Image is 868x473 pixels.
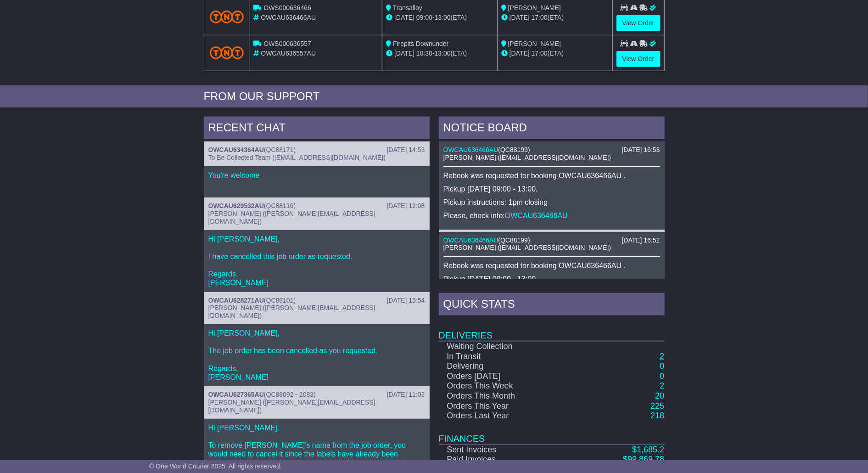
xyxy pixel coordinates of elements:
[208,202,425,210] div: ( )
[208,171,425,180] p: You're welcome
[532,50,548,57] span: 17:00
[208,391,264,398] a: OWCAU627365AU
[439,318,665,341] td: Deliveries
[386,297,425,304] div: [DATE] 15:54
[394,50,414,57] span: [DATE]
[632,445,664,454] a: $1,685.2
[439,352,576,362] td: In Transit
[261,14,316,21] span: OWCAU636466AU
[439,381,576,391] td: Orders This Week
[435,50,451,57] span: 13:00
[393,40,448,47] span: Firepits Downunder
[443,198,660,207] p: Pickup instructions: 1pm closing
[208,235,425,287] p: Hi [PERSON_NAME], I have cancelled this job order as requested. Regards, [PERSON_NAME]
[208,146,425,154] div: ( )
[210,11,244,23] img: TNT_Domestic.png
[149,462,282,470] span: © One World Courier 2025. All rights reserved.
[510,14,530,21] span: [DATE]
[508,4,561,11] span: [PERSON_NAME]
[386,391,425,399] div: [DATE] 11:03
[439,411,576,421] td: Orders Last Year
[660,372,664,381] a: 0
[443,185,660,193] p: Pickup [DATE] 09:00 - 13:00.
[208,146,264,153] a: OWCAU634364AU
[443,275,660,283] p: Pickup [DATE] 09:00 - 13:00.
[660,361,664,371] a: 0
[622,146,660,154] div: [DATE] 16:53
[210,46,244,59] img: TNT_Domestic.png
[660,381,664,390] a: 2
[208,297,425,304] div: ( )
[660,352,664,361] a: 2
[500,236,528,244] span: QC88199
[443,171,660,180] p: Rebook was requested for booking OWCAU636466AU .
[655,391,664,400] a: 20
[439,117,665,141] div: NOTICE BOARD
[439,445,576,455] td: Sent Invoices
[508,40,561,47] span: [PERSON_NAME]
[501,49,609,58] div: (ETA)
[263,4,311,11] span: OWS000636466
[208,154,386,161] span: To Be Collected Team ([EMAIL_ADDRESS][DOMAIN_NAME])
[386,49,493,58] div: - (ETA)
[616,15,661,31] a: View Order
[500,146,528,153] span: QC88199
[532,14,548,21] span: 17:00
[439,401,576,411] td: Orders This Year
[439,293,665,318] div: Quick Stats
[443,211,660,220] p: Please, check info:
[204,117,430,141] div: RECENT CHAT
[394,14,414,21] span: [DATE]
[616,51,661,67] a: View Order
[505,212,568,220] a: OWCAU636466AU
[435,14,451,21] span: 13:00
[266,391,314,398] span: QC88092 - 2083
[208,202,264,209] a: OWCAU629532AU
[204,90,665,103] div: FROM OUR SUPPORT
[443,236,660,244] div: ( )
[650,411,664,420] a: 218
[443,244,611,251] span: [PERSON_NAME] ([EMAIL_ADDRESS][DOMAIN_NAME])
[637,445,664,454] span: 1,685.2
[263,40,311,47] span: OWS000636557
[439,341,576,352] td: Waiting Collection
[443,261,660,270] p: Rebook was requested for booking OWCAU636466AU .
[266,202,294,209] span: QC88116
[208,297,264,304] a: OWCAU628271AU
[443,154,611,161] span: [PERSON_NAME] ([EMAIL_ADDRESS][DOMAIN_NAME])
[266,297,294,304] span: QC88101
[439,391,576,401] td: Orders This Month
[650,401,664,411] a: 225
[393,4,422,11] span: Transalloy
[208,391,425,399] div: ( )
[416,50,432,57] span: 10:30
[439,455,576,465] td: Paid Invoices
[510,50,530,57] span: [DATE]
[439,421,665,445] td: Finances
[386,13,493,23] div: - (ETA)
[443,146,660,154] div: ( )
[439,361,576,372] td: Delivering
[439,372,576,382] td: Orders [DATE]
[208,210,375,225] span: [PERSON_NAME] ([PERSON_NAME][EMAIL_ADDRESS][DOMAIN_NAME])
[208,304,375,319] span: [PERSON_NAME] ([PERSON_NAME][EMAIL_ADDRESS][DOMAIN_NAME])
[386,146,425,154] div: [DATE] 14:53
[501,13,609,23] div: (ETA)
[266,146,294,153] span: QC88171
[208,399,375,414] span: [PERSON_NAME] ([PERSON_NAME][EMAIL_ADDRESS][DOMAIN_NAME])
[443,236,498,244] a: OWCAU636466AU
[416,14,432,21] span: 09:00
[386,202,425,210] div: [DATE] 12:08
[623,455,664,464] a: $99,869.78
[443,146,498,153] a: OWCAU636466AU
[208,329,425,382] p: Hi [PERSON_NAME], The job order has been cancelled as you requested. Regards, [PERSON_NAME]
[627,455,664,464] span: 99,869.78
[622,236,660,244] div: [DATE] 16:52
[261,50,316,57] span: OWCAU636557AU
